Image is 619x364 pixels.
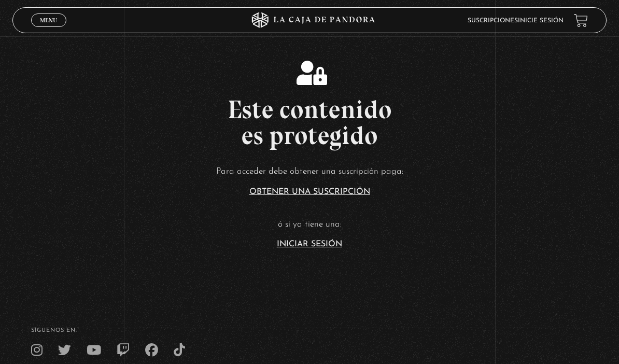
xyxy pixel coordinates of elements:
[31,328,588,333] h4: SÍguenos en:
[249,188,370,196] a: Obtener una suscripción
[518,18,564,24] a: Inicie sesión
[468,18,518,24] a: Suscripciones
[574,13,588,27] a: View your shopping cart
[36,26,61,33] span: Cerrar
[40,17,57,23] span: Menu
[277,240,342,248] a: Iniciar Sesión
